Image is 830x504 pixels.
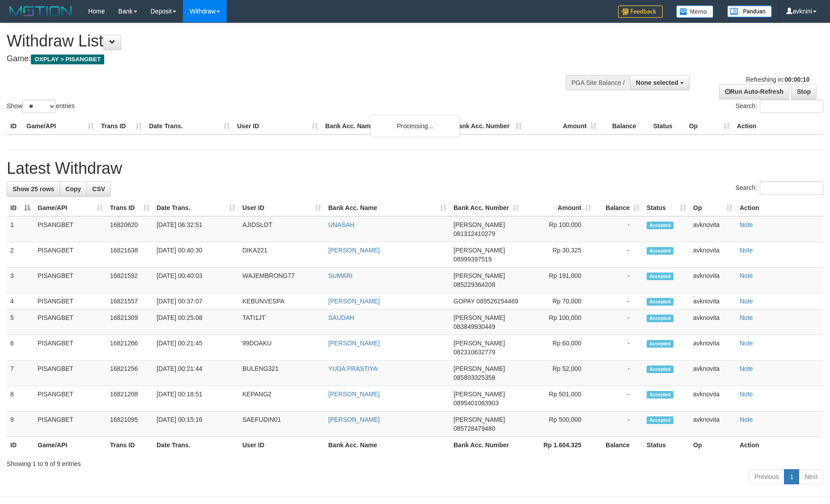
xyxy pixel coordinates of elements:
[522,361,595,386] td: Rp 52,000
[22,100,56,113] select: Showentries
[453,416,505,423] span: [PERSON_NAME]
[328,391,380,398] a: [PERSON_NAME]
[595,268,643,293] td: -
[740,340,753,347] a: Note
[522,386,595,412] td: Rp 501,000
[647,315,673,322] span: Accepted
[106,216,153,242] td: 16820620
[106,335,153,361] td: 16821266
[106,310,153,335] td: 16821309
[740,314,753,321] a: Note
[453,374,495,381] span: Copy 085803325358 to clipboard
[736,181,823,195] label: Search:
[595,437,643,454] th: Balance
[636,79,678,86] span: None selected
[740,365,753,372] a: Note
[106,386,153,412] td: 16821208
[65,185,81,193] span: Copy
[740,221,753,228] a: Note
[86,181,111,197] a: CSV
[453,272,505,279] span: [PERSON_NAME]
[650,118,686,134] th: Status
[690,310,736,335] td: avknovita
[453,314,505,321] span: [PERSON_NAME]
[328,247,380,254] a: [PERSON_NAME]
[784,76,809,83] strong: 00:00:10
[522,310,595,335] td: Rp 100,000
[145,118,233,134] th: Date Trans.
[595,361,643,386] td: -
[106,437,153,454] th: Trans ID
[630,75,690,90] button: None selected
[153,268,239,293] td: [DATE] 00:40:03
[7,386,34,412] td: 8
[522,437,595,454] th: Rp 1.604.325
[647,222,673,229] span: Accepted
[522,335,595,361] td: Rp 60,000
[453,349,495,356] span: Copy 082310632779 to clipboard
[34,386,106,412] td: PISANGBET
[595,216,643,242] td: -
[322,118,450,134] th: Bank Acc. Name
[7,437,34,454] th: ID
[106,361,153,386] td: 16821256
[453,221,505,228] span: [PERSON_NAME]
[522,200,595,216] th: Amount: activate to sort column ascending
[97,118,145,134] th: Trans ID
[647,247,673,255] span: Accepted
[34,268,106,293] td: PISANGBET
[566,75,630,90] div: PGA Site Balance /
[328,340,380,347] a: [PERSON_NAME]
[525,118,600,134] th: Amount
[522,216,595,242] td: Rp 100,000
[106,242,153,268] td: 16821638
[740,272,753,279] a: Note
[749,469,784,484] a: Previous
[153,293,239,310] td: [DATE] 00:37:07
[7,100,75,113] label: Show entries
[239,335,325,361] td: 99DOAKU
[647,416,673,424] span: Accepted
[453,298,474,305] span: GOPAY
[760,100,823,113] input: Search:
[7,216,34,242] td: 1
[239,242,325,268] td: DIKA221
[328,314,354,321] a: SAUDAH
[7,361,34,386] td: 7
[727,5,772,17] img: panduan.png
[647,391,673,399] span: Accepted
[690,361,736,386] td: avknovita
[239,386,325,412] td: KEPANG2
[7,456,823,468] div: Showing 1 to 9 of 9 entries
[153,386,239,412] td: [DATE] 00:18:51
[690,437,736,454] th: Op
[239,216,325,242] td: AJIDSLOT
[690,293,736,310] td: avknovita
[740,247,753,254] a: Note
[618,5,663,18] img: Feedback.jpg
[453,399,499,407] span: Copy 0895401063903 to clipboard
[7,335,34,361] td: 6
[106,293,153,310] td: 16821557
[647,340,673,348] span: Accepted
[7,4,75,18] img: MOTION_logo.png
[23,118,97,134] th: Game/API
[595,412,643,437] td: -
[719,84,789,99] a: Run Auto-Refresh
[690,268,736,293] td: avknovita
[7,242,34,268] td: 2
[34,361,106,386] td: PISANGBET
[453,425,495,432] span: Copy 085728479480 to clipboard
[522,268,595,293] td: Rp 191,000
[31,55,104,64] span: OXPLAY > PISANGBET
[450,200,522,216] th: Bank Acc. Number: activate to sort column ascending
[740,298,753,305] a: Note
[13,185,54,193] span: Show 25 rows
[7,268,34,293] td: 3
[595,242,643,268] td: -
[522,242,595,268] td: Rp 30,325
[328,272,352,279] a: SUMARI
[690,216,736,242] td: avknovita
[7,32,544,50] h1: Withdraw List
[453,323,495,330] span: Copy 083849930449 to clipboard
